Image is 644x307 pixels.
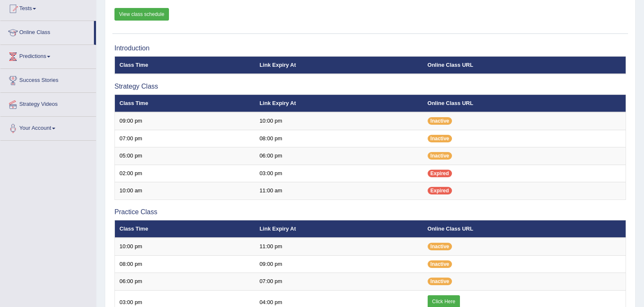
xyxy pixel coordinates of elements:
span: Inactive [428,260,452,268]
td: 02:00 pm [115,165,255,182]
span: Inactive [428,152,452,160]
td: 06:00 pm [255,147,423,165]
a: Strategy Videos [0,93,96,114]
th: Class Time [115,94,255,112]
a: Your Account [0,117,96,138]
td: 11:00 pm [255,238,423,255]
td: 09:00 pm [115,112,255,130]
td: 06:00 pm [115,273,255,291]
td: 08:00 pm [255,130,423,147]
span: Inactive [428,243,452,250]
th: Link Expiry At [255,220,423,238]
td: 08:00 pm [115,255,255,273]
h3: Practice Class [114,208,626,216]
h3: Introduction [114,45,626,52]
td: 11:00 am [255,182,423,200]
span: Expired [428,170,452,177]
a: Online Class [0,21,94,42]
th: Link Expiry At [255,94,423,112]
td: 10:00 pm [115,238,255,255]
td: 03:00 pm [255,165,423,182]
a: View class schedule [114,8,169,21]
th: Class Time [115,56,255,74]
span: Inactive [428,278,452,285]
td: 10:00 am [115,182,255,200]
a: Predictions [0,45,96,66]
td: 07:00 pm [115,130,255,147]
td: 05:00 pm [115,147,255,165]
th: Class Time [115,220,255,238]
th: Online Class URL [423,56,626,74]
th: Online Class URL [423,220,626,238]
td: 09:00 pm [255,255,423,273]
a: Success Stories [0,69,96,90]
span: Inactive [428,117,452,125]
td: 10:00 pm [255,112,423,130]
h3: Strategy Class [114,83,626,90]
span: Expired [428,187,452,194]
th: Link Expiry At [255,56,423,74]
td: 07:00 pm [255,273,423,291]
th: Online Class URL [423,94,626,112]
span: Inactive [428,135,452,142]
